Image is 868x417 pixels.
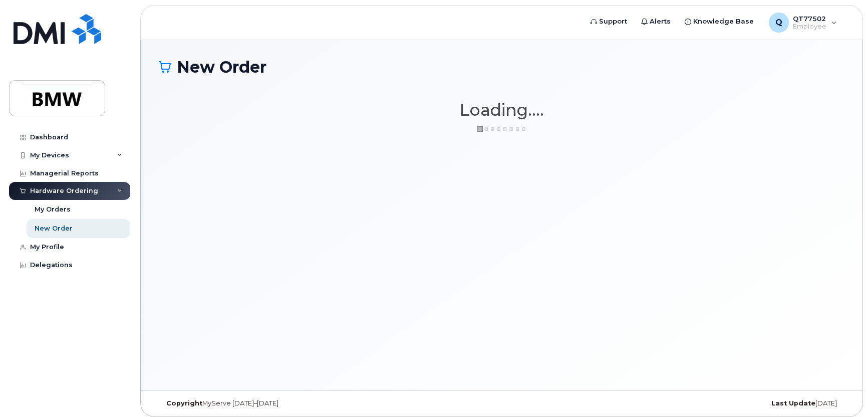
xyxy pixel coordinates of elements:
[166,399,202,407] strong: Copyright
[616,399,844,407] div: [DATE]
[771,399,815,407] strong: Last Update
[159,399,387,407] div: MyServe [DATE]–[DATE]
[159,58,844,76] h1: New Order
[159,101,844,119] h1: Loading....
[477,125,527,133] img: ajax-loader-3a6953c30dc77f0bf724df975f13086db4f4c1262e45940f03d1251963f1bf2e.gif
